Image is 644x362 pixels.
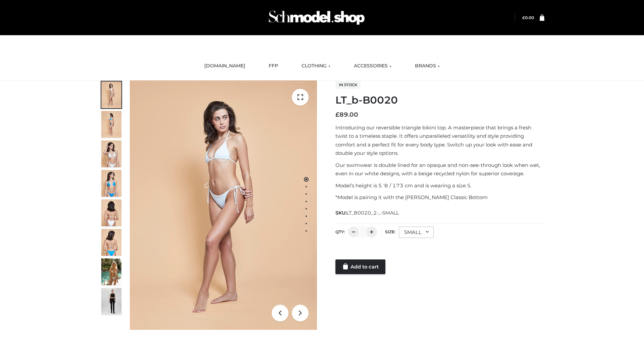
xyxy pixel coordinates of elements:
a: CLOTHING [297,59,335,73]
img: ArielClassicBikiniTop_CloudNine_AzureSky_OW114ECO_8-scaled.jpg [101,229,121,256]
img: Schmodel Admin 964 [266,4,367,31]
img: ArielClassicBikiniTop_CloudNine_AzureSky_OW114ECO_4-scaled.jpg [101,170,121,197]
span: LT_B0020_2-_-SMALL [346,210,399,216]
bdi: 89.00 [335,111,358,118]
a: FFP [264,59,283,73]
a: Add to cart [335,259,385,274]
span: £ [522,15,525,20]
p: Introducing our reversible triangle bikini top. A masterpiece that brings a fresh twist to a time... [335,123,544,158]
div: SMALL [399,227,434,238]
span: £ [335,111,339,118]
p: Model’s height is 5 ‘8 / 173 cm and is wearing a size S. [335,181,544,190]
label: Size: [385,229,395,234]
span: In stock [335,81,361,89]
p: *Model is pairing it with the [PERSON_NAME] Classic Bottom [335,193,544,202]
img: ArielClassicBikiniTop_CloudNine_AzureSky_OW114ECO_7-scaled.jpg [101,199,121,226]
h1: LT_b-B0020 [335,94,544,106]
img: 49df5f96394c49d8b5cbdcda3511328a.HD-1080p-2.5Mbps-49301101_thumbnail.jpg [101,288,121,315]
a: ACCESSORIES [349,59,396,73]
img: ArielClassicBikiniTop_CloudNine_AzureSky_OW114ECO_2-scaled.jpg [101,111,121,138]
span: SKU: [335,209,399,217]
a: [DOMAIN_NAME] [199,59,250,73]
label: QTY: [335,229,345,234]
img: ArielClassicBikiniTop_CloudNine_AzureSky_OW114ECO_1 [130,80,317,330]
img: ArielClassicBikiniTop_CloudNine_AzureSky_OW114ECO_3-scaled.jpg [101,140,121,167]
img: Arieltop_CloudNine_AzureSky2.jpg [101,258,121,285]
a: £0.00 [522,15,534,20]
a: BRANDS [410,59,445,73]
p: Our swimwear is double lined for an opaque and non-see-through look when wet, even in our white d... [335,161,544,178]
bdi: 0.00 [522,15,534,20]
img: ArielClassicBikiniTop_CloudNine_AzureSky_OW114ECO_1-scaled.jpg [101,81,121,108]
